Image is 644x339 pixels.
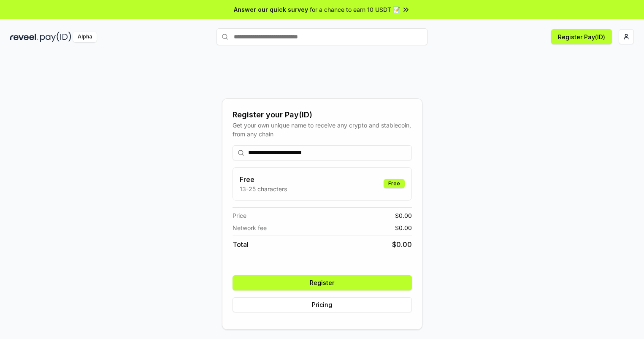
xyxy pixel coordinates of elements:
[233,211,246,220] span: Price
[234,5,308,14] span: Answer our quick survey
[551,29,612,44] button: Register Pay(ID)
[395,211,412,220] span: $ 0.00
[384,179,405,188] div: Free
[73,32,97,42] div: Alpha
[240,184,287,193] p: 13-25 characters
[395,223,412,232] span: $ 0.00
[310,5,400,14] span: for a chance to earn 10 USDT 📝
[10,32,38,42] img: reveel_dark
[40,32,71,42] img: pay_id
[233,121,412,138] div: Get your own unique name to receive any crypto and stablecoin, from any chain
[233,109,412,121] div: Register your Pay(ID)
[392,239,412,250] span: $ 0.00
[233,223,267,232] span: Network fee
[233,239,249,250] span: Total
[233,297,412,312] button: Pricing
[233,275,412,290] button: Register
[240,174,287,184] h3: Free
